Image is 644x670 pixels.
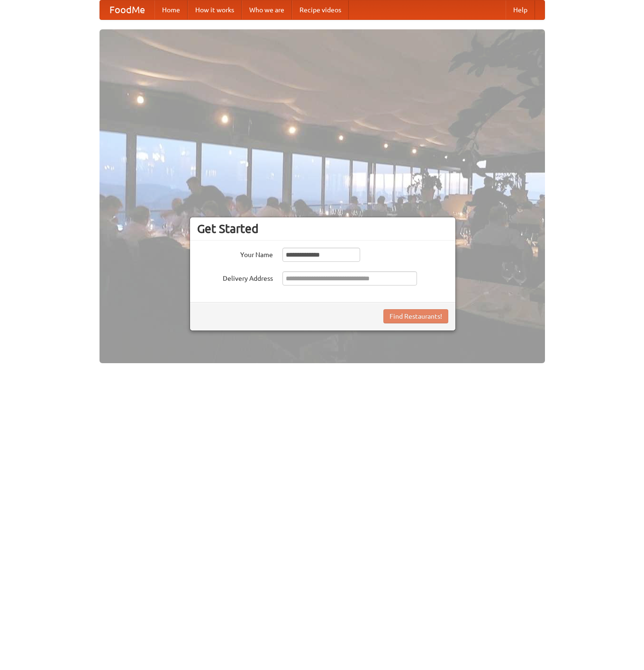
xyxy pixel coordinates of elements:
[197,271,273,283] label: Delivery Address
[188,0,242,19] a: How it works
[242,0,292,19] a: Who we are
[383,309,448,323] button: Find Restaurants!
[100,0,154,19] a: FoodMe
[197,222,448,236] h3: Get Started
[197,248,273,259] label: Your Name
[292,0,349,19] a: Recipe videos
[506,0,535,19] a: Help
[154,0,188,19] a: Home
